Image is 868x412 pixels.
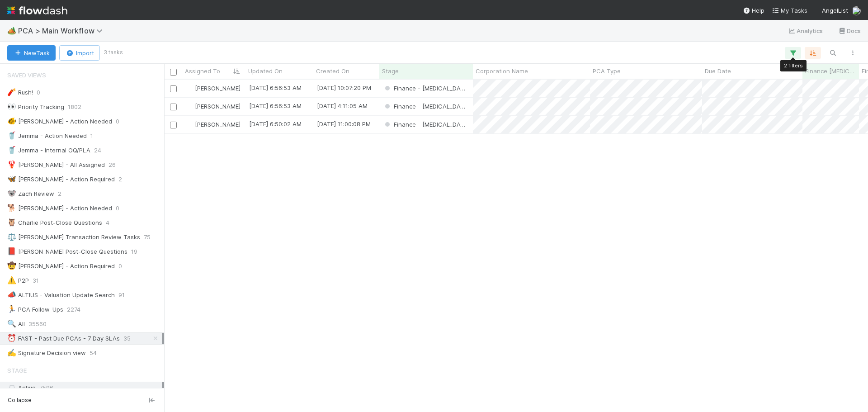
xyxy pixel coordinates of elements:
div: PCA Follow-Ups [7,304,63,315]
span: ✍️ [7,349,16,356]
input: Toggle Row Selected [170,85,177,92]
span: 0 [118,260,122,272]
div: Finance - [MEDICAL_DATA] [383,84,468,93]
img: avatar_9ff82f50-05c7-4c71-8fc6-9a2e070af8b5.png [186,121,193,128]
div: FAST - Past Due PCAs - 7 Day SLAs [7,333,120,344]
div: Jemma - Internal OQ/PLA [7,145,90,156]
a: My Tasks [772,6,807,15]
span: 🏃 [7,305,16,313]
span: 35 [123,333,131,344]
span: ⏰ [7,334,16,342]
span: PCA > Main Workflow [18,26,107,35]
span: 4 [106,217,109,228]
div: [PERSON_NAME] - Action Needed [7,116,112,127]
span: 1 [90,130,93,142]
div: Help [743,6,764,15]
span: 19 [131,246,137,257]
div: All [7,318,25,330]
div: Charlie Post-Close Questions [7,217,102,228]
span: 🏕️ [7,27,16,34]
span: Finance - [MEDICAL_DATA] [383,103,470,110]
span: My Tasks [772,7,807,14]
div: [PERSON_NAME] [186,84,241,93]
span: 🐠 [7,117,16,125]
button: Import [59,45,100,61]
a: Docs [838,25,861,36]
button: NewTask [7,45,56,61]
span: 0 [116,203,119,214]
input: Toggle All Rows Selected [170,69,177,76]
span: [PERSON_NAME] [195,85,241,92]
span: Collapse [8,396,32,404]
span: 31 [33,275,39,286]
div: Signature Decision view [7,347,86,359]
div: [DATE] 11:00:08 PM [317,119,371,128]
div: ALTIUS - Valuation Update Search [7,289,115,301]
div: Zach Review [7,188,54,199]
img: logo-inverted-e16ddd16eac7371096b0.svg [7,3,67,18]
div: [PERSON_NAME] Transaction Review Tasks [7,232,140,243]
span: 35560 [28,318,47,330]
span: PCA Type [593,66,621,76]
span: 🤠 [7,262,16,270]
span: Assigned To [185,66,220,76]
div: Active [7,382,162,393]
span: 91 [118,289,125,301]
div: Priority Tracking [7,101,64,113]
div: [PERSON_NAME] [186,120,241,129]
span: [PERSON_NAME] [195,121,241,128]
img: avatar_9ff82f50-05c7-4c71-8fc6-9a2e070af8b5.png [186,103,193,110]
span: ⚖️ [7,233,16,241]
div: [PERSON_NAME] - All Assigned [7,159,105,170]
span: Finance - [MEDICAL_DATA] [383,121,470,128]
span: Finance - [MEDICAL_DATA] [383,85,470,92]
div: [DATE] 4:11:05 AM [317,101,368,110]
small: 3 tasks [104,48,123,57]
span: ⚠️ [7,276,16,284]
span: 🦋 [7,175,16,183]
div: [PERSON_NAME] - Action Required [7,260,115,272]
span: Finance [MEDICAL_DATA] Due Date [805,66,857,76]
div: [DATE] 6:56:53 AM [249,83,302,92]
span: 24 [94,145,101,156]
span: Saved Views [7,66,46,84]
span: 🦉 [7,218,16,226]
span: 📣 [7,291,16,298]
span: Corporation Name [476,66,528,76]
span: 7596 [39,384,53,391]
input: Toggle Row Selected [170,122,177,128]
span: 🔍 [7,320,16,327]
span: 0 [37,87,40,98]
span: Due Date [705,66,731,76]
span: Created On [316,66,349,76]
span: Stage [382,66,399,76]
span: 🐕 [7,204,16,212]
div: [DATE] 10:07:20 PM [317,83,371,92]
div: P2P [7,275,29,286]
span: 26 [108,159,116,170]
span: Stage [7,361,27,379]
img: avatar_9ff82f50-05c7-4c71-8fc6-9a2e070af8b5.png [186,85,193,92]
span: 2 [118,174,122,185]
span: 75 [144,232,151,243]
span: 🦞 [7,161,16,168]
div: [PERSON_NAME] Post-Close Questions [7,246,127,257]
span: 🧨 [7,88,16,96]
span: 1802 [68,101,81,113]
span: 🐨 [7,189,16,197]
span: [PERSON_NAME] [195,103,241,110]
div: [PERSON_NAME] - Action Required [7,174,115,185]
div: Jemma - Action Needed [7,130,87,142]
input: Toggle Row Selected [170,104,177,110]
span: 0 [116,116,119,127]
span: 📕 [7,247,16,255]
span: 2274 [67,304,80,315]
span: 🥤 [7,132,16,139]
span: 54 [90,347,97,359]
div: [PERSON_NAME] - Action Needed [7,203,112,214]
span: AngelList [822,7,848,14]
div: [DATE] 6:56:53 AM [249,101,302,110]
div: Finance - [MEDICAL_DATA] [383,120,468,129]
div: Rush! [7,87,33,98]
span: 👀 [7,103,16,110]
